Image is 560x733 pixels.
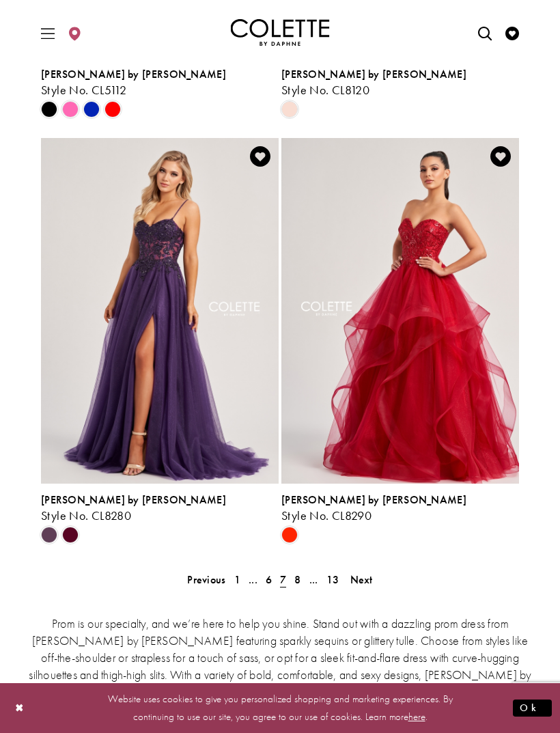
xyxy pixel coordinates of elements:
span: ... [249,572,257,587]
i: Royal Blue [83,101,100,117]
span: 1 [234,572,240,587]
div: Colette by Daphne Style No. CL5112 [41,68,279,97]
p: Website uses cookies to give you personalized shopping and marketing experiences. By continuing t... [98,689,462,726]
a: Add to Wishlist [246,142,275,171]
i: Black [41,101,57,117]
img: Colette by Daphne [231,19,330,46]
span: ... [309,572,318,587]
span: Previous [187,572,225,587]
i: Red [104,101,121,117]
i: Blush [281,101,298,117]
i: Plum [41,527,57,543]
a: 13 [322,570,344,590]
a: 6 [262,570,276,590]
span: Next [350,572,373,587]
i: Scarlet [281,527,298,543]
a: Prev Page [183,570,229,590]
div: Colette by Daphne Style No. CL8290 [281,494,519,523]
i: Pink [62,101,79,117]
a: 1 [230,570,244,590]
button: Close Dialog [8,696,31,720]
div: Header Menu. Buttons: Search, Wishlist [472,11,526,55]
a: Visit Store Locator page [64,14,85,51]
div: Colette by Daphne Style No. CL8280 [41,494,279,523]
span: 13 [326,572,339,587]
span: [PERSON_NAME] by [PERSON_NAME] [41,493,226,507]
a: Colette by Daphne Homepage [231,19,330,46]
span: Toggle Main Navigation Menu [38,14,58,51]
i: Burgundy [62,527,79,543]
span: 8 [294,572,300,587]
a: Add to Wishlist [486,142,515,171]
span: 6 [266,572,272,587]
span: Current page [276,570,290,590]
a: Next Page [346,570,377,590]
div: Colette by Daphne Style No. CL8120 [281,68,519,97]
a: here [408,710,425,723]
span: 7 [280,572,286,587]
div: Header Menu Left. Buttons: Hamburger menu , Store Locator [35,11,89,55]
a: Visit Wishlist Page [502,14,522,51]
span: Style No. CL8120 [281,82,369,98]
span: Style No. CL8280 [41,508,131,523]
a: 8 [290,570,305,590]
a: Open Search dialog [475,14,495,51]
a: Visit Colette by Daphne Style No. CL8290 Page [281,138,519,484]
a: Visit Colette by Daphne Style No. CL8280 Page [41,138,279,484]
a: ... [305,570,322,590]
span: Style No. CL5112 [41,82,126,98]
span: [PERSON_NAME] by [PERSON_NAME] [41,67,226,81]
span: Style No. CL8290 [281,508,372,523]
button: Submit Dialog [513,700,552,717]
a: ... [244,570,262,590]
span: [PERSON_NAME] by [PERSON_NAME] [281,493,466,507]
span: [PERSON_NAME] by [PERSON_NAME] [281,67,466,81]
